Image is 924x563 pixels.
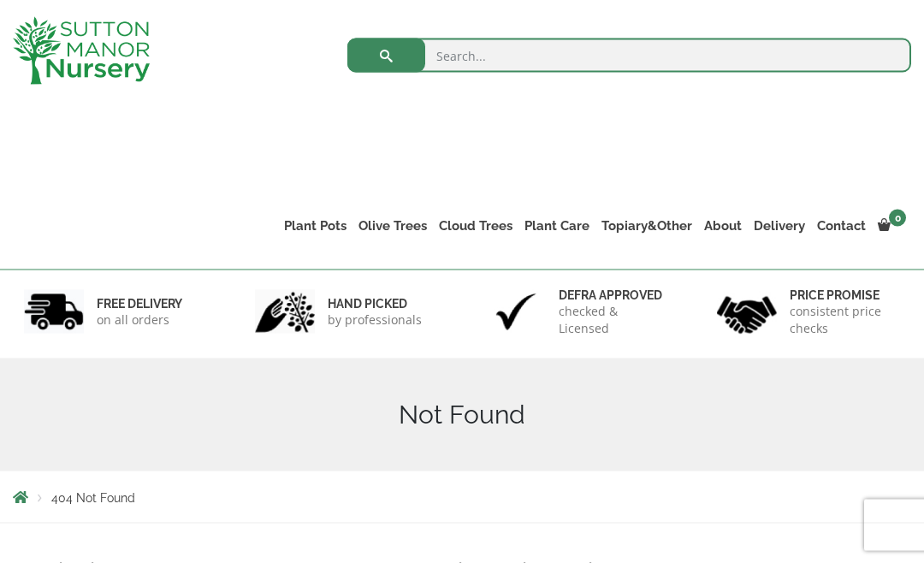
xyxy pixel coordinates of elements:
[889,210,906,227] span: 0
[328,296,422,311] h6: hand picked
[748,214,811,238] a: Delivery
[790,287,900,303] h6: Price promise
[811,214,872,238] a: Contact
[790,303,900,337] p: consistent price checks
[698,214,748,238] a: About
[595,214,698,238] a: Topiary&Other
[24,290,84,334] img: 1.jpg
[872,214,911,238] a: 0
[13,400,911,430] h1: Not Found
[352,214,433,238] a: Olive Trees
[559,287,669,303] h6: Defra approved
[13,490,911,504] nav: Breadcrumbs
[97,311,182,329] p: on all orders
[717,286,777,338] img: 4.jpg
[278,214,352,238] a: Plant Pots
[13,17,150,85] img: logo
[518,214,595,238] a: Plant Care
[559,303,669,337] p: checked & Licensed
[328,311,422,329] p: by professionals
[486,290,546,334] img: 3.jpg
[347,39,911,73] input: Search...
[51,491,135,505] span: 404 Not Found
[97,296,182,311] h6: FREE DELIVERY
[433,214,518,238] a: Cloud Trees
[255,290,315,334] img: 2.jpg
